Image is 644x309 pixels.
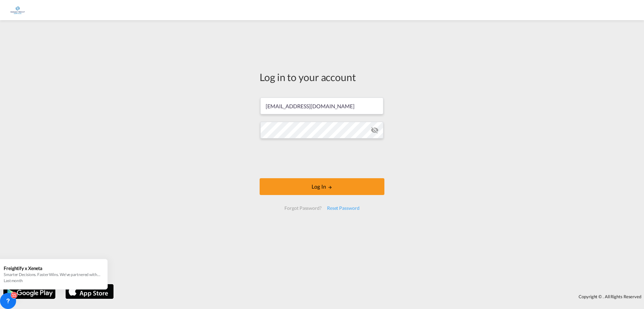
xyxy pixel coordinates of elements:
md-icon: icon-eye-off [371,126,379,134]
img: apple.png [65,283,114,300]
input: Enter email/phone number [260,98,383,114]
img: google.png [3,283,56,300]
div: Reset Password [324,202,362,214]
img: 6a2c35f0b7c411ef99d84d375d6e7407.jpg [10,3,25,18]
iframe: reCAPTCHA [271,145,373,171]
button: LOGIN [260,178,384,195]
div: Copyright © . All Rights Reserved [117,291,644,302]
div: Log in to your account [260,70,384,84]
div: Forgot Password? [282,202,324,214]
